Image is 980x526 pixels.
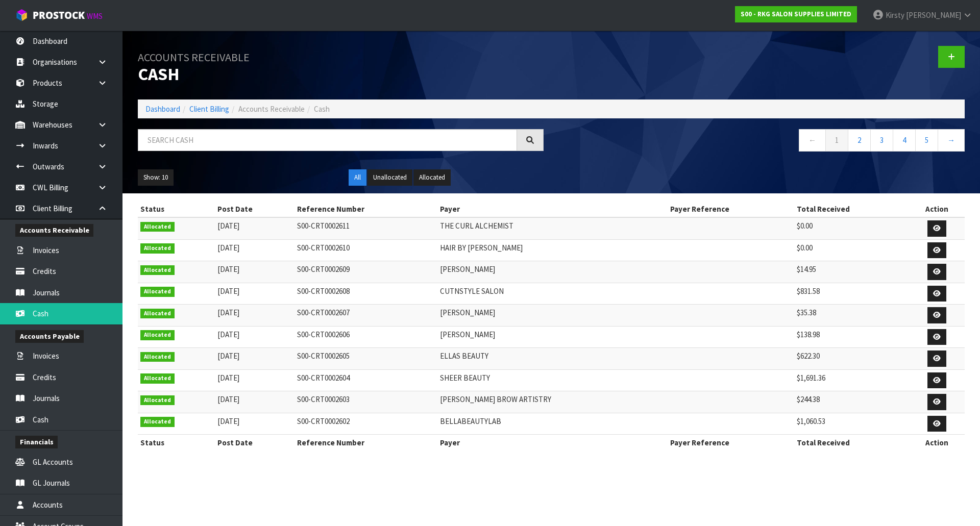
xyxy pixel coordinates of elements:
[413,169,451,186] button: Allocated
[138,46,544,84] h1: Cash
[140,243,175,254] span: Allocated
[906,10,961,20] span: [PERSON_NAME]
[138,50,250,64] small: Accounts Receivable
[295,326,437,348] td: S00-CRT0002606
[140,222,175,232] span: Allocated
[215,348,295,370] td: [DATE]
[668,201,795,217] th: Payer Reference
[794,369,909,391] td: $1,691.36
[138,435,215,451] th: Status
[295,305,437,327] td: S00-CRT0002607
[437,413,667,435] td: BELLABEAUTYLAB
[215,391,295,413] td: [DATE]
[437,261,667,283] td: [PERSON_NAME]
[140,287,175,297] span: Allocated
[138,169,174,186] button: Show: 10
[367,169,412,186] button: Unallocated
[15,9,28,21] img: cube-alt.png
[140,417,175,427] span: Allocated
[437,305,667,327] td: [PERSON_NAME]
[437,239,667,261] td: HAIR BY [PERSON_NAME]
[215,305,295,327] td: [DATE]
[189,104,229,114] a: Client Billing
[215,369,295,391] td: [DATE]
[794,326,909,348] td: $138.98
[893,129,916,151] a: 4
[87,11,103,21] small: WMS
[437,348,667,370] td: ELLAS BEAUTY
[140,352,175,362] span: Allocated
[794,217,909,239] td: $0.00
[33,9,85,22] span: ProStock
[794,283,909,305] td: $831.58
[295,261,437,283] td: S00-CRT0002609
[794,261,909,283] td: $14.95
[437,283,667,305] td: CUTNSTYLE SALON
[668,435,795,451] th: Payer Reference
[909,435,965,451] th: Action
[437,391,667,413] td: [PERSON_NAME] BROW ARTISTRY
[295,283,437,305] td: S00-CRT0002608
[794,239,909,261] td: $0.00
[437,201,667,217] th: Payer
[437,435,667,451] th: Payer
[295,369,437,391] td: S00-CRT0002604
[138,201,215,217] th: Status
[437,217,667,239] td: THE CURL ALCHEMIST
[295,391,437,413] td: S00-CRT0002603
[794,305,909,327] td: $35.38
[794,413,909,435] td: $1,060.53
[140,265,175,275] span: Allocated
[437,369,667,391] td: SHEER BEAUTY
[295,217,437,239] td: S00-CRT0002611
[138,129,517,151] input: Search cash
[825,129,848,151] a: 1
[799,129,826,151] a: ←
[938,129,965,151] a: →
[295,413,437,435] td: S00-CRT0002602
[886,10,904,20] span: Kirsty
[215,435,295,451] th: Post Date
[295,435,437,451] th: Reference Number
[794,435,909,451] th: Total Received
[314,104,330,114] span: Cash
[794,348,909,370] td: $622.30
[140,309,175,319] span: Allocated
[295,348,437,370] td: S00-CRT0002605
[15,330,84,343] span: Accounts Payable
[15,436,58,448] span: Financials
[794,391,909,413] td: $244.38
[735,6,857,22] a: S00 - RKG SALON SUPPLIES LIMITED
[295,201,437,217] th: Reference Number
[559,129,965,154] nav: Page navigation
[915,129,938,151] a: 5
[295,239,437,261] td: S00-CRT0002610
[909,201,965,217] th: Action
[437,326,667,348] td: [PERSON_NAME]
[349,169,366,186] button: All
[140,373,175,384] span: Allocated
[215,261,295,283] td: [DATE]
[741,10,851,18] strong: S00 - RKG SALON SUPPLIES LIMITED
[215,283,295,305] td: [DATE]
[794,201,909,217] th: Total Received
[145,104,180,114] a: Dashboard
[238,104,305,114] span: Accounts Receivable
[215,326,295,348] td: [DATE]
[848,129,871,151] a: 2
[215,239,295,261] td: [DATE]
[215,217,295,239] td: [DATE]
[215,413,295,435] td: [DATE]
[870,129,893,151] a: 3
[15,224,93,237] span: Accounts Receivable
[140,330,175,340] span: Allocated
[140,395,175,406] span: Allocated
[215,201,295,217] th: Post Date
